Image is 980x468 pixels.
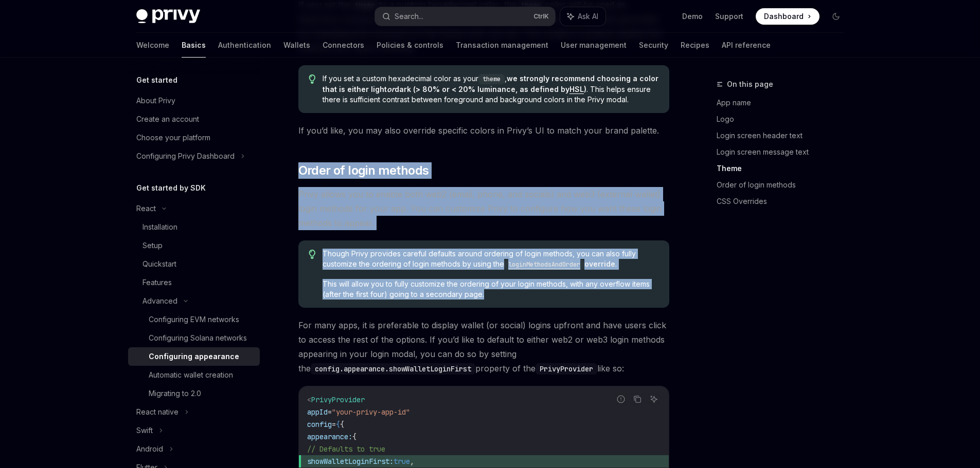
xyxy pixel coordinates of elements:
[504,259,584,270] code: loginMethodsAndOrder
[128,347,260,366] a: Configuring appearance
[128,218,260,236] a: Installation
[647,392,661,406] button: Ask AI
[478,74,505,84] code: theme
[182,33,206,58] a: Basics
[717,193,852,210] a: CSS Overrides
[298,162,429,179] span: Order of login methods
[639,33,668,58] a: Security
[136,33,169,58] a: Welcome
[614,392,628,406] button: Report incorrect code
[536,363,597,375] code: PrivyProvider
[717,95,852,111] a: App name
[328,407,332,417] span: =
[717,144,852,160] a: Login screen message text
[336,420,340,429] span: {
[128,91,260,110] a: About Privy
[149,313,239,326] div: Configuring EVM networks
[311,395,365,404] span: PrivyProvider
[298,318,669,376] span: For many apps, it is preferable to display wallet (or social) logins upfront and have users click...
[631,392,644,406] button: Copy the contents from the code block
[128,128,260,147] a: Choose your platform
[307,395,311,404] span: <
[136,443,163,455] div: Android
[136,406,179,418] div: React native
[715,11,743,22] a: Support
[128,310,260,329] a: Configuring EVM networks
[722,33,771,58] a: API reference
[727,78,773,90] span: On this page
[340,420,344,429] span: {
[410,457,414,466] span: ,
[309,250,316,259] svg: Tip
[560,7,605,26] button: Ask AI
[298,187,669,230] span: Privy allows you to enable both web2 (email, phone, and socials) and web3 (external wallet) login...
[136,150,235,162] div: Configuring Privy Dashboard
[323,33,364,58] a: Connectors
[128,329,260,347] a: Configuring Solana networks
[828,8,844,25] button: Toggle dark mode
[136,202,156,215] div: React
[136,132,210,144] div: Choose your platform
[717,111,852,127] a: Logo
[717,127,852,144] a: Login screen header text
[128,384,260,403] a: Migrating to 2.0
[323,279,658,299] span: This will allow you to fully customize the ordering of your login methods, with any overflow item...
[323,249,658,270] span: Though Privy provides careful defaults around ordering of login methods, you can also fully custo...
[681,33,709,58] a: Recipes
[307,457,394,466] span: showWalletLoginFirst:
[387,85,395,93] em: or
[323,73,658,105] span: If you set a custom hexadecimal color as your , . This helps ensure there is sufficient contrast ...
[136,182,206,194] h5: Get started by SDK
[307,432,352,441] span: appearance:
[311,363,475,375] code: config.appearance.showWalletLoginFirst
[149,387,201,400] div: Migrating to 2.0
[395,10,423,23] div: Search...
[142,221,177,233] div: Installation
[149,369,233,381] div: Automatic wallet creation
[307,420,332,429] span: config
[128,255,260,273] a: Quickstart
[307,444,385,454] span: // Defaults to true
[394,457,410,466] span: true
[142,276,172,289] div: Features
[142,239,163,252] div: Setup
[561,33,627,58] a: User management
[717,177,852,193] a: Order of login methods
[142,295,177,307] div: Advanced
[149,350,239,363] div: Configuring appearance
[136,74,177,86] h5: Get started
[218,33,271,58] a: Authentication
[578,11,598,22] span: Ask AI
[136,9,200,24] img: dark logo
[128,273,260,292] a: Features
[569,85,584,94] a: HSL
[136,113,199,125] div: Create an account
[332,407,410,417] span: "your-privy-app-id"
[142,258,176,270] div: Quickstart
[764,11,804,22] span: Dashboard
[128,366,260,384] a: Automatic wallet creation
[128,110,260,128] a: Create an account
[298,123,669,138] span: If you’d like, you may also override specific colors in Privy’s UI to match your brand palette.
[377,33,443,58] a: Policies & controls
[149,332,247,344] div: Configuring Solana networks
[756,8,819,25] a: Dashboard
[456,33,548,58] a: Transaction management
[128,236,260,255] a: Setup
[307,407,328,417] span: appId
[136,424,153,437] div: Swift
[682,11,703,22] a: Demo
[309,74,316,84] svg: Tip
[283,33,310,58] a: Wallets
[504,259,615,268] a: loginMethodsAndOrderoverride
[533,12,549,21] span: Ctrl K
[375,7,555,26] button: Search...CtrlK
[717,160,852,177] a: Theme
[136,95,175,107] div: About Privy
[352,432,357,441] span: {
[332,420,336,429] span: =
